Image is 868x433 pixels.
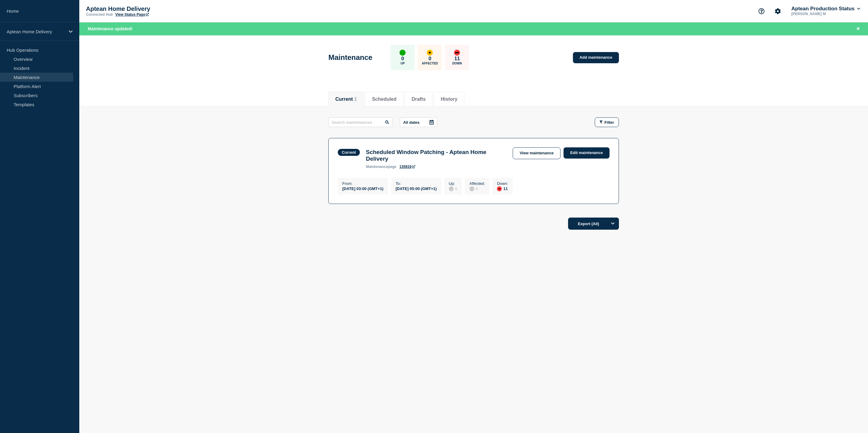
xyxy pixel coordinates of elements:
[88,26,133,31] span: Maintenance updated!
[366,149,507,162] h3: Scheduled Window Patching - Aptean Home Delivery
[454,50,460,56] div: down
[328,53,372,62] h1: Maintenance
[755,5,768,18] button: Support
[422,62,438,65] p: Affected
[403,120,419,125] p: All dates
[454,56,460,62] p: 11
[396,181,437,186] p: To :
[449,186,457,191] div: 0
[354,97,357,102] span: 1
[441,97,457,102] button: History
[790,6,861,12] button: Aptean Production Status
[400,62,405,65] p: Up
[573,52,619,63] a: Add maintenance
[366,165,396,169] p: page
[568,218,619,230] button: Export (All)
[564,147,610,159] a: Edit maintenance
[115,12,149,17] a: View Status Page
[372,97,396,102] button: Scheduled
[401,56,404,62] p: 0
[86,12,113,17] p: Connected Hub
[469,181,485,186] p: Affected :
[449,186,454,191] div: disabled
[469,186,474,191] div: disabled
[854,25,862,32] button: Close banner
[399,165,415,169] a: 135819
[328,117,393,127] input: Search maintenances
[342,150,356,155] div: Current
[607,218,619,230] button: Options
[771,5,784,18] button: Account settings
[366,165,388,169] span: maintenance
[342,181,383,186] p: From :
[497,181,508,186] p: Down :
[452,62,462,65] p: Down
[427,50,433,56] div: affected
[396,186,437,191] div: [DATE] 05:00 (GMT+1)
[7,29,65,34] p: Aptean Home Delivery
[497,186,508,191] div: 11
[469,186,485,191] div: 0
[790,12,853,16] p: [PERSON_NAME] M
[449,181,457,186] p: Up :
[86,5,207,12] p: Aptean Home Delivery
[412,97,426,102] button: Drafts
[400,117,437,127] button: All dates
[399,50,406,56] div: up
[604,120,614,125] span: Filter
[513,147,561,159] a: View maintenance
[595,117,619,127] button: Filter
[335,97,357,102] button: Current 1
[497,186,502,191] div: down
[429,56,431,62] p: 0
[342,186,383,191] div: [DATE] 03:00 (GMT+1)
